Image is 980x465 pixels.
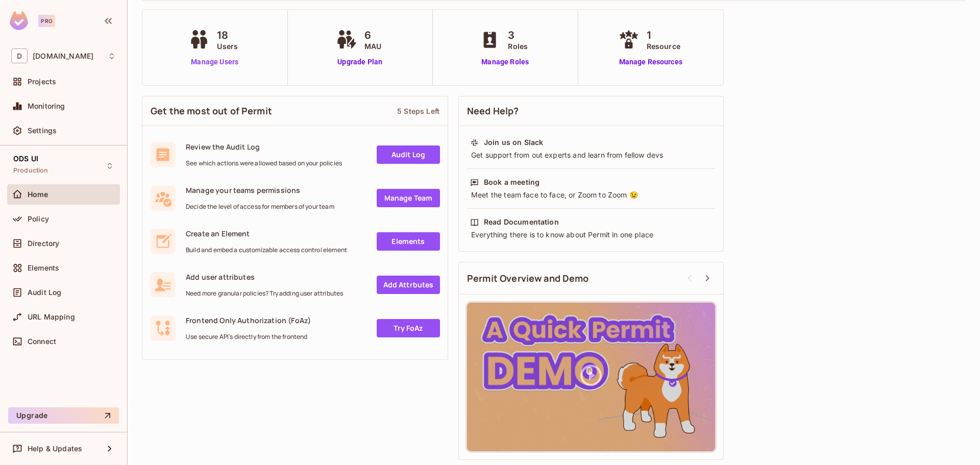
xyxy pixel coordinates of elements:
[13,155,38,163] span: ODS UI
[334,57,386,67] a: Upgrade Plan
[28,239,59,248] span: Directory
[484,217,559,227] div: Read Documentation
[186,57,243,67] a: Manage Users
[186,333,311,341] span: Use secure API's directly from the frontend
[647,41,680,52] span: Resource
[470,150,712,160] div: Get support from out experts and learn from fellow devs
[186,289,343,298] span: Need more granular policies? Try adding user attributes
[186,272,343,282] span: Add user attributes
[186,203,334,211] span: Decide the level of access for members of your team
[151,105,272,117] span: Get the most out of Permit
[217,41,238,52] span: Users
[186,142,342,152] span: Review the Audit Log
[377,189,440,207] a: Manage Team
[364,41,381,52] span: MAU
[28,337,56,346] span: Connect
[28,264,59,272] span: Elements
[13,166,48,175] span: Production
[484,177,540,187] div: Book a meeting
[484,137,543,148] div: Join us on Slack
[377,145,440,164] a: Audit Log
[10,11,28,30] img: SReyMgAAAABJRU5ErkJggg==
[508,28,528,43] span: 3
[186,315,311,325] span: Frontend Only Authorization (FoAz)
[11,48,28,63] span: D
[28,127,57,135] span: Settings
[186,246,347,254] span: Build and embed a customizable access control element
[217,28,238,43] span: 18
[377,276,440,294] a: Add Attrbutes
[470,190,712,200] div: Meet the team face to face, or Zoom to Zoom 😉
[467,105,519,117] span: Need Help?
[397,106,439,116] div: 5 Steps Left
[38,15,55,27] div: Pro
[186,185,334,195] span: Manage your teams permissions
[647,28,680,43] span: 1
[28,102,65,110] span: Monitoring
[28,190,48,199] span: Home
[8,407,119,424] button: Upgrade
[470,230,712,240] div: Everything there is to know about Permit in one place
[33,52,93,60] span: Workspace: deacero.com
[377,319,440,337] a: Try FoAz
[28,288,61,297] span: Audit Log
[186,159,342,167] span: See which actions were allowed based on your policies
[477,57,533,67] a: Manage Roles
[28,313,75,321] span: URL Mapping
[28,78,56,86] span: Projects
[377,232,440,251] a: Elements
[28,215,49,223] span: Policy
[186,229,347,238] span: Create an Element
[467,272,589,285] span: Permit Overview and Demo
[28,445,82,453] span: Help & Updates
[616,57,685,67] a: Manage Resources
[364,28,381,43] span: 6
[508,41,528,52] span: Roles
